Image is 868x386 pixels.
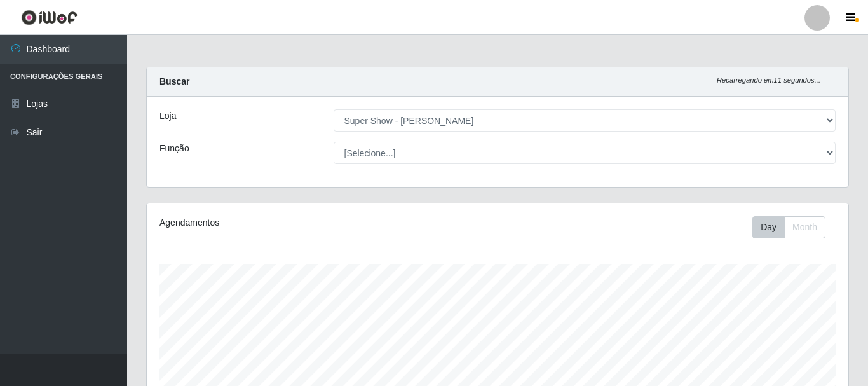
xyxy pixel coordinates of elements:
[784,216,825,238] button: Month
[21,10,78,25] img: CoreUI Logo
[752,216,836,238] div: Toolbar with button groups
[752,216,825,238] div: First group
[717,76,820,84] i: Recarregando em 11 segundos...
[752,216,785,238] button: Day
[159,76,189,86] strong: Buscar
[159,142,189,155] label: Função
[159,216,430,230] div: Agendamentos
[159,109,176,123] label: Loja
